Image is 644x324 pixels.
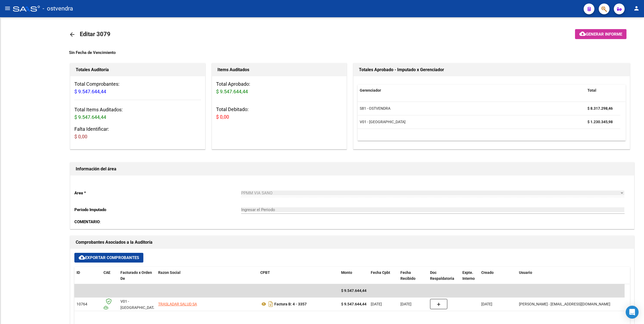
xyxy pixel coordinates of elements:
mat-icon: person [633,5,640,12]
span: CPBT [260,270,270,275]
span: Razon Social [158,270,181,275]
span: Usuario [519,270,532,275]
h1: Totales Auditoría [76,66,200,74]
span: V01 - [GEOGRAPHIC_DATA] [120,299,157,310]
datatable-header-cell: Facturado x Orden De [118,267,156,285]
span: V01 - [GEOGRAPHIC_DATA] [360,120,406,124]
span: S81 - OSTVENDRA [360,106,390,111]
mat-icon: arrow_back [69,31,75,38]
h3: Total Comprobantes: [74,80,201,95]
span: $ 0,00 [74,134,87,139]
span: [DATE] [371,302,382,306]
span: $ 0,00 [216,114,229,120]
mat-icon: menu [4,5,11,12]
span: Exportar Comprobantes [79,255,139,260]
p: Area * [74,190,241,196]
span: CAE [103,270,110,275]
h3: Total Aprobado: [216,80,343,95]
h1: Items Auditados [217,66,341,74]
datatable-header-cell: Expte. Interno [460,267,479,285]
span: $ 9.547.644,44 [74,89,106,94]
h1: Información del área [76,165,629,173]
datatable-header-cell: CPBT [258,267,339,285]
button: Generar informe [575,29,626,39]
h3: Falta Identificar: [74,125,201,140]
datatable-header-cell: Total [585,85,620,96]
datatable-header-cell: Monto [339,267,369,285]
span: Facturado x Orden De [120,270,152,281]
button: Exportar Comprobantes [74,253,143,263]
datatable-header-cell: Creado [479,267,517,285]
span: [PERSON_NAME] - [EMAIL_ADDRESS][DOMAIN_NAME] [519,302,610,306]
span: ID [77,270,80,275]
span: Monto [341,270,352,275]
i: Descargar documento [267,300,274,308]
span: Editar 3079 [80,31,110,37]
datatable-header-cell: Fecha Recibido [398,267,428,285]
p: Periodo Imputado [74,207,241,213]
span: TRASLADAR SALUD SA [158,302,197,306]
h3: Total Debitado: [216,106,343,121]
datatable-header-cell: Razon Social [156,267,258,285]
datatable-header-cell: Usuario [517,267,625,285]
span: [DATE] [481,302,492,306]
span: Total [587,88,596,92]
span: Gerenciador [360,88,381,92]
span: Fecha Cpbt [371,270,390,275]
h3: Total Items Auditados: [74,106,201,121]
span: Fecha Recibido [400,270,416,281]
mat-icon: cloud_download [579,30,586,37]
span: Creado [481,270,494,275]
strong: $ 9.547.644,44 [341,302,366,306]
span: Doc Respaldatoria [430,270,454,281]
strong: $ 8.317.298,46 [587,106,613,111]
span: Generar informe [586,32,622,37]
h1: Totales Aprobado - Imputado x Gerenciador [359,66,624,74]
datatable-header-cell: Doc Respaldatoria [428,267,460,285]
div: Sin Fecha de Vencimiento [69,50,635,56]
span: Expte. Interno [462,270,475,281]
span: - ostvendra [43,3,73,15]
datatable-header-cell: CAE [101,267,118,285]
span: $ 9.547.644,44 [216,89,248,94]
strong: COMENTARIO [74,219,100,224]
span: $ 9.547.644,44 [341,288,366,293]
datatable-header-cell: Fecha Cpbt [369,267,398,285]
span: [DATE] [400,302,411,306]
datatable-header-cell: Gerenciador [358,85,585,96]
strong: $ 1.230.345,98 [587,120,613,124]
div: Open Intercom Messenger [626,306,639,319]
datatable-header-cell: ID [74,267,101,285]
h1: Comprobantes Asociados a la Auditoría [76,238,629,247]
span: : [74,219,101,224]
strong: Factura B: 4 - 3357 [274,302,307,306]
span: $ 9.547.644,44 [74,114,106,120]
span: PPMM VIA SANO [241,191,272,195]
mat-icon: cloud_download [79,254,85,261]
span: 10764 [77,302,87,306]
